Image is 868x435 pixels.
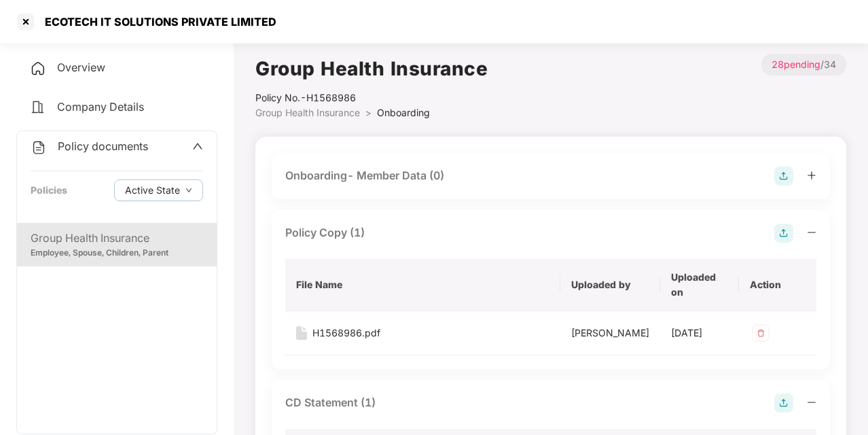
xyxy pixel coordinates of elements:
[774,224,793,243] img: svg+xml;base64,PHN2ZyB4bWxucz0iaHR0cDovL3d3dy53My5vcmcvMjAwMC9zdmciIHdpZHRoPSIyOCIgaGVpZ2h0PSIyOC...
[255,107,360,118] span: Group Health Insurance
[185,187,192,194] span: down
[31,139,47,156] img: svg+xml;base64,PHN2ZyB4bWxucz0iaHR0cDovL3d3dy53My5vcmcvMjAwMC9zdmciIHdpZHRoPSIyNCIgaGVpZ2h0PSIyNC...
[761,54,846,75] p: / 34
[285,259,560,311] th: File Name
[571,326,649,341] div: [PERSON_NAME]
[774,167,793,186] img: svg+xml;base64,PHN2ZyB4bWxucz0iaHR0cDovL3d3dy53My5vcmcvMjAwMC9zdmciIHdpZHRoPSIyOCIgaGVpZ2h0PSIyOC...
[739,259,816,311] th: Action
[807,398,816,407] span: minus
[377,107,430,118] span: Onboarding
[58,139,148,153] span: Policy documents
[285,224,365,241] div: Policy Copy (1)
[31,247,203,260] div: Employee, Spouse, Children, Parent
[285,394,376,411] div: CD Statement (1)
[57,60,105,74] span: Overview
[807,228,816,237] span: minus
[560,259,660,311] th: Uploaded by
[255,54,488,84] h1: Group Health Insurance
[31,230,203,247] div: Group Health Insurance
[30,60,46,77] img: svg+xml;base64,PHN2ZyB4bWxucz0iaHR0cDovL3d3dy53My5vcmcvMjAwMC9zdmciIHdpZHRoPSIyNCIgaGVpZ2h0PSIyNC...
[30,99,46,116] img: svg+xml;base64,PHN2ZyB4bWxucz0iaHR0cDovL3d3dy53My5vcmcvMjAwMC9zdmciIHdpZHRoPSIyNCIgaGVpZ2h0PSIyNC...
[285,167,444,184] div: Onboarding- Member Data (0)
[365,107,372,118] span: >
[192,141,203,152] span: up
[114,179,203,201] button: Active Statedown
[660,259,739,311] th: Uploaded on
[750,322,772,344] img: svg+xml;base64,PHN2ZyB4bWxucz0iaHR0cDovL3d3dy53My5vcmcvMjAwMC9zdmciIHdpZHRoPSIzMiIgaGVpZ2h0PSIzMi...
[255,90,488,105] div: Policy No.- H1568986
[774,394,793,413] img: svg+xml;base64,PHN2ZyB4bWxucz0iaHR0cDovL3d3dy53My5vcmcvMjAwMC9zdmciIHdpZHRoPSIyOCIgaGVpZ2h0PSIyOC...
[125,183,180,198] span: Active State
[671,326,728,341] div: [DATE]
[772,58,820,70] span: 28 pending
[57,100,144,114] span: Company Details
[312,326,380,341] div: H1568986.pdf
[31,183,67,198] div: Policies
[296,326,307,340] img: svg+xml;base64,PHN2ZyB4bWxucz0iaHR0cDovL3d3dy53My5vcmcvMjAwMC9zdmciIHdpZHRoPSIxNiIgaGVpZ2h0PSIyMC...
[37,15,276,29] div: ECOTECH IT SOLUTIONS PRIVATE LIMITED
[807,171,816,180] span: plus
